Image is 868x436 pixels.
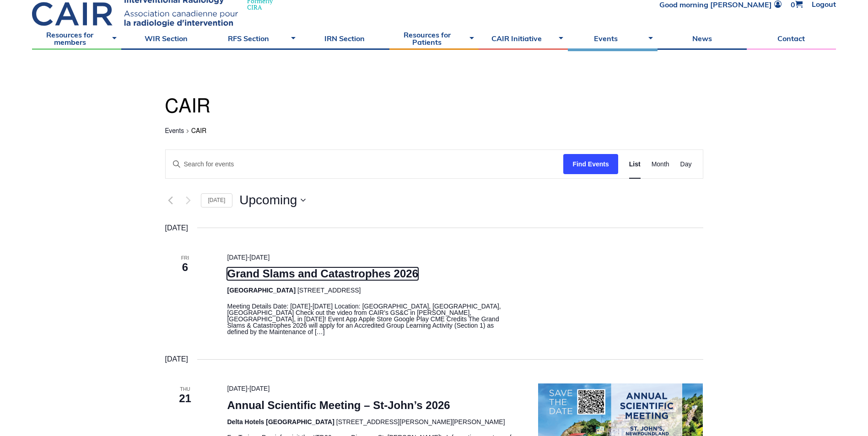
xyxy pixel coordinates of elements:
[249,385,270,392] span: [DATE]
[227,303,516,335] p: Meeting Details Date: [DATE]-[DATE] Location: [GEOGRAPHIC_DATA], [GEOGRAPHIC_DATA], [GEOGRAPHIC_D...
[227,254,270,261] time: -
[563,154,618,175] button: Find Events
[227,254,247,261] span: [DATE]
[165,353,188,365] time: [DATE]
[659,0,782,8] a: Good morning [PERSON_NAME]
[652,159,669,170] span: Month
[389,27,479,50] a: Resources for Patients
[227,287,296,294] span: [GEOGRAPHIC_DATA]
[165,195,176,206] a: Previous Events
[165,260,205,275] span: 6
[791,0,803,8] a: 0
[165,128,184,135] a: Events
[568,27,657,50] a: Events
[183,195,194,206] button: Next Events
[239,194,297,207] span: Upcoming
[227,418,334,425] span: Delta Hotels [GEOGRAPHIC_DATA]
[165,391,205,406] span: 21
[680,150,692,179] a: Display Events in Day View
[658,27,747,50] a: News
[165,94,703,120] h1: CAIR
[300,27,389,50] a: IRN Section
[166,150,564,179] input: Enter Keyword. Search for events by Keyword.
[680,159,692,170] span: Day
[227,385,247,392] span: [DATE]
[227,267,418,280] a: Grand Slams and Catastrophes 2026
[191,128,206,134] span: CAIR
[165,222,188,234] time: [DATE]
[227,385,270,392] time: -
[239,194,306,207] button: Upcoming
[249,254,270,261] span: [DATE]
[652,150,669,179] a: Display Events in Month View
[747,27,836,50] a: Contact
[165,385,205,393] span: Thu
[227,399,450,412] a: Annual Scientific Meeting – St-John’s 2026
[812,0,836,8] a: Logout
[121,27,210,50] a: WIR Section
[201,193,233,207] a: [DATE]
[32,27,121,50] a: Resources for members
[210,27,300,50] a: RFS Section
[165,254,205,262] span: Fri
[479,27,568,50] a: CAIR Initiative
[629,159,641,170] span: List
[297,287,361,294] span: [STREET_ADDRESS]
[336,418,505,425] span: [STREET_ADDRESS][PERSON_NAME][PERSON_NAME]
[629,150,641,179] a: Display Events in List View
